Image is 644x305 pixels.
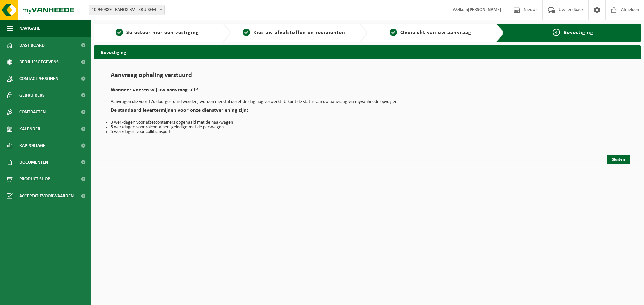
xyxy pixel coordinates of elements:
span: Documenten [19,154,48,171]
span: Contracten [19,104,46,121]
span: Dashboard [19,37,45,54]
span: Kalender [19,121,40,137]
span: Bedrijfsgegevens [19,54,59,70]
span: 2 [243,29,250,36]
span: Rapportage [19,137,45,154]
h1: Aanvraag ophaling verstuurd [111,72,624,82]
span: Gebruikers [19,87,45,104]
li: 5 werkdagen voor collitransport [111,130,624,134]
li: 3 werkdagen voor afzetcontainers opgehaald met de haakwagen [111,120,624,125]
span: Overzicht van uw aanvraag [400,30,471,35]
strong: [PERSON_NAME] [468,7,501,12]
a: 3Overzicht van uw aanvraag [371,29,491,37]
span: Selecteer hier een vestiging [126,30,199,35]
span: 3 [390,29,397,36]
p: Aanvragen die voor 17u doorgestuurd worden, worden meestal dezelfde dag nog verwerkt. U kunt de s... [111,100,624,104]
span: 4 [553,29,560,36]
h2: Bevestiging [94,45,641,58]
span: 1 [116,29,123,36]
span: Acceptatievoorwaarden [19,187,74,204]
li: 5 werkdagen voor rolcontainers geledigd met de perswagen [111,125,624,130]
span: 10-940889 - EANOX BV - KRUISEM [89,5,165,15]
a: 2Kies uw afvalstoffen en recipiënten [234,29,354,37]
span: Navigatie [19,20,40,37]
span: 10-940889 - EANOX BV - KRUISEM [89,5,164,15]
h2: Wanneer voeren wij uw aanvraag uit? [111,87,624,96]
span: Product Shop [19,171,50,187]
span: Contactpersonen [19,70,58,87]
span: Kies uw afvalstoffen en recipiënten [253,30,345,35]
a: 1Selecteer hier een vestiging [97,29,217,37]
h2: De standaard levertermijnen voor onze dienstverlening zijn: [111,108,624,117]
a: Sluiten [607,155,630,164]
span: Bevestiging [563,30,593,35]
